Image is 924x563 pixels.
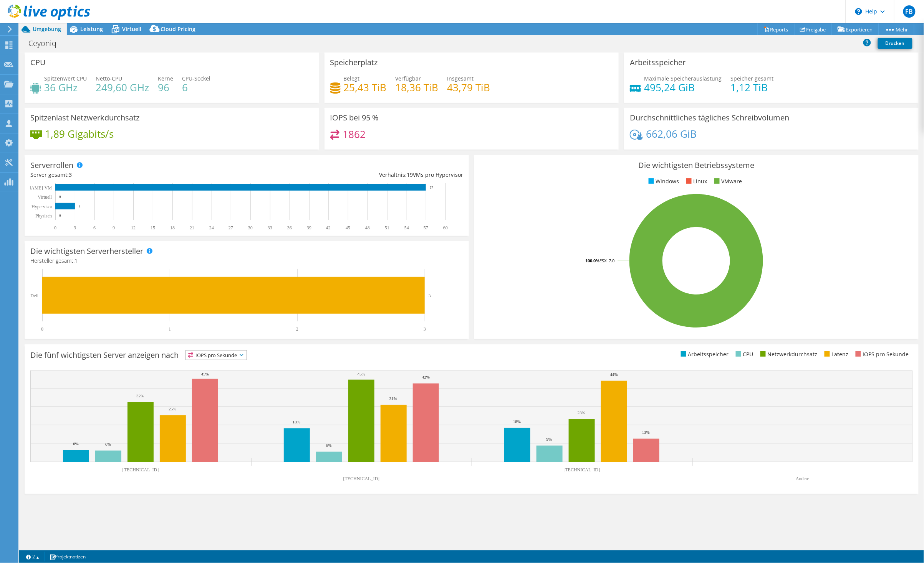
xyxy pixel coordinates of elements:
[151,225,155,230] text: 15
[330,114,379,122] h3: IOPS bei 95 %
[59,214,61,217] text: 0
[30,293,38,298] text: Dell
[44,83,87,92] h4: 36 GHz
[169,326,171,332] text: 1
[41,326,43,332] text: 0
[248,225,253,230] text: 30
[122,25,141,33] span: Virtuell
[59,195,61,199] text: 0
[730,75,773,82] span: Speicher gesamt
[30,171,247,179] div: Server gesamt:
[93,225,96,230] text: 6
[343,130,366,138] h4: 1862
[832,23,879,35] a: Exportieren
[74,225,76,230] text: 3
[630,58,686,67] h3: Arbeitsspeicher
[35,213,52,219] text: Physisch
[344,75,360,82] span: Belegt
[854,350,909,359] li: IOPS pro Sekunde
[73,441,79,446] text: 6%
[96,75,122,82] span: Netto-CPU
[44,552,91,561] a: Projektnotizen
[113,225,115,230] text: 9
[38,194,52,200] text: Virtuell
[610,372,618,377] text: 44%
[903,5,916,18] span: FB
[96,83,149,92] h4: 249,60 GHz
[158,75,173,82] span: Kerne
[209,225,214,230] text: 24
[642,430,650,435] text: 13%
[44,75,87,82] span: Spitzenwert CPU
[513,419,521,424] text: 18%
[54,225,56,230] text: 0
[25,39,68,48] h1: Ceyoniq
[599,258,614,263] tspan: ESXi 7.0
[190,225,194,230] text: 21
[30,58,46,67] h3: CPU
[30,247,143,255] h3: Die wichtigsten Serverhersteller
[105,442,111,446] text: 6%
[878,38,912,49] a: Drucken
[79,204,81,208] text: 3
[182,75,210,82] span: CPU-Sockel
[229,225,233,230] text: 27
[389,396,397,401] text: 31%
[158,83,173,92] h4: 96
[422,375,430,379] text: 42%
[201,372,209,376] text: 45%
[447,83,490,92] h4: 43,79 TiB
[564,467,600,472] text: [TECHNICAL_ID]
[794,23,832,35] a: Freigabe
[734,350,753,359] li: CPU
[247,171,463,179] div: Verhältnis: VMs pro Hypervisor
[21,552,45,561] a: 2
[443,225,448,230] text: 60
[823,350,849,359] li: Latenz
[396,75,421,82] span: Verfügbar
[396,83,439,92] h4: 18,36 TiB
[712,177,742,186] li: VMware
[578,410,585,415] text: 23%
[123,467,159,472] text: [TECHNICAL_ID]
[429,293,431,298] text: 3
[879,23,914,35] a: Mehr
[630,114,789,122] h3: Durchschnittliches tägliches Schreibvolumen
[424,326,426,332] text: 3
[75,257,78,264] span: 1
[679,350,729,359] li: Arbeitsspeicher
[346,225,350,230] text: 45
[31,204,52,209] text: Hypervisor
[644,83,722,92] h4: 495,24 GiB
[296,326,298,332] text: 2
[758,350,818,359] li: Netzwerkdurchsatz
[424,225,428,230] text: 57
[344,83,387,92] h4: 25,43 TiB
[169,407,176,411] text: 25%
[161,25,195,33] span: Cloud Pricing
[480,161,913,170] h3: Die wichtigsten Betriebssysteme
[585,258,599,263] tspan: 100.0%
[186,351,247,360] span: IOPS pro Sekunde
[730,83,773,92] h4: 1,12 TiB
[430,186,434,189] text: 57
[855,8,862,15] svg: \n
[796,476,809,481] text: Andere
[69,171,72,178] span: 3
[287,225,292,230] text: 36
[407,171,413,178] span: 19
[33,25,61,33] span: Umgebung
[293,420,300,424] text: 18%
[758,23,795,35] a: Reports
[30,161,73,170] h3: Serverrollen
[268,225,272,230] text: 33
[170,225,175,230] text: 18
[30,114,139,122] h3: Spitzenlast Netzwerkdurchsatz
[131,225,136,230] text: 12
[307,225,311,230] text: 39
[45,130,114,138] h4: 1,89 Gigabits/s
[385,225,389,230] text: 51
[358,372,365,376] text: 45%
[182,83,210,92] h4: 6
[546,437,552,441] text: 9%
